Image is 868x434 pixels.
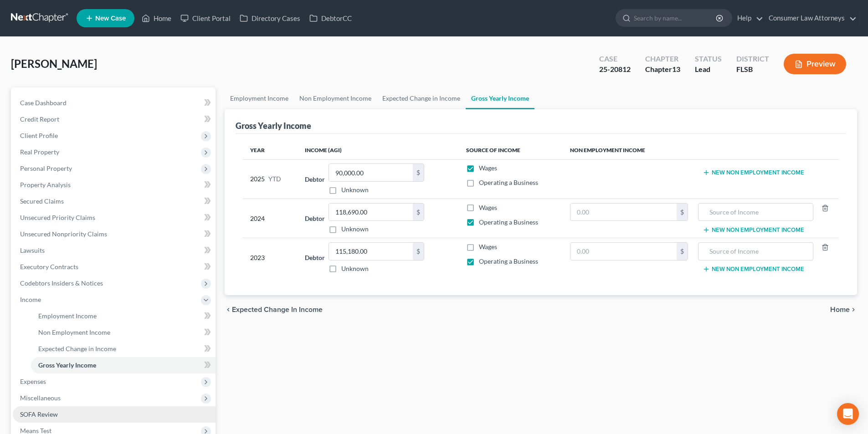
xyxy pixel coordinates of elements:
a: Expected Change in Income [31,341,216,357]
div: Case [599,54,631,64]
input: Source of Income [703,204,808,221]
input: 0.00 [570,243,677,260]
input: 0.00 [329,164,413,181]
div: Chapter [645,64,680,75]
div: 2024 [250,203,290,234]
label: Debtor [305,214,325,223]
input: 0.00 [570,204,677,221]
div: 2023 [250,242,290,273]
a: Gross Yearly Income [466,87,534,109]
div: 25-20812 [599,64,631,75]
input: Search by name... [634,10,717,26]
a: Gross Yearly Income [31,357,216,373]
label: Unknown [341,185,369,194]
span: Operating a Business [479,218,538,226]
a: Consumer Law Attorneys [764,10,857,26]
label: Unknown [341,264,369,273]
span: Wages [479,204,497,211]
span: Case Dashboard [20,99,67,107]
a: Home [137,10,176,26]
button: New Non Employment Income [703,226,804,234]
a: Case Dashboard [13,95,216,111]
span: Non Employment Income [38,328,110,336]
span: New Case [95,15,126,22]
div: Chapter [645,54,680,64]
button: chevron_left Expected Change in Income [225,306,323,313]
button: New Non Employment Income [703,169,804,176]
label: Debtor [305,253,325,262]
span: Expenses [20,378,46,385]
span: Employment Income [38,312,97,320]
a: Non Employment Income [294,87,377,109]
span: Codebtors Insiders & Notices [20,279,103,287]
a: Lawsuits [13,242,216,259]
span: Executory Contracts [20,263,78,271]
span: Secured Claims [20,197,64,205]
span: Operating a Business [479,257,538,265]
a: Secured Claims [13,193,216,209]
div: $ [677,243,688,260]
a: SOFA Review [13,406,216,423]
span: Property Analysis [20,181,71,189]
span: Personal Property [20,164,72,172]
span: Unsecured Priority Claims [20,214,95,221]
a: Employment Income [225,87,294,109]
div: Gross Yearly Income [236,120,311,131]
div: $ [413,243,424,260]
th: Year [243,141,298,159]
a: Property Analysis [13,177,216,193]
button: Home chevron_right [830,306,857,313]
div: Status [695,54,722,64]
a: Client Portal [176,10,235,26]
th: Non Employment Income [563,141,839,159]
div: Lead [695,64,722,75]
label: Unknown [341,225,369,234]
span: Client Profile [20,132,58,139]
div: $ [677,204,688,221]
button: Preview [784,54,846,74]
a: Credit Report [13,111,216,128]
input: 0.00 [329,243,413,260]
button: New Non Employment Income [703,266,804,273]
a: Unsecured Priority Claims [13,209,216,226]
a: Employment Income [31,308,216,324]
th: Income (AGI) [298,141,458,159]
span: Wages [479,164,497,172]
th: Source of Income [459,141,563,159]
span: Gross Yearly Income [38,361,96,369]
span: Expected Change in Income [38,345,116,352]
span: Income [20,296,41,303]
span: SOFA Review [20,410,58,418]
span: Credit Report [20,115,59,123]
i: chevron_left [225,306,232,313]
div: $ [413,204,424,221]
span: Miscellaneous [20,394,61,402]
span: Expected Change in Income [232,306,323,313]
a: Executory Contracts [13,259,216,275]
div: 2025 [250,163,290,194]
a: Unsecured Nonpriority Claims [13,226,216,242]
span: Unsecured Nonpriority Claims [20,230,107,238]
input: 0.00 [329,204,413,221]
span: YTD [268,174,281,184]
i: chevron_right [850,306,857,313]
div: $ [413,164,424,181]
div: FLSB [736,64,769,75]
div: Open Intercom Messenger [837,403,859,425]
div: District [736,54,769,64]
a: Non Employment Income [31,324,216,341]
span: Real Property [20,148,59,156]
span: 13 [672,65,680,73]
label: Debtor [305,174,325,184]
input: Source of Income [703,243,808,260]
span: Wages [479,243,497,250]
span: [PERSON_NAME] [11,57,97,70]
a: DebtorCC [305,10,356,26]
a: Directory Cases [235,10,305,26]
a: Help [733,10,763,26]
span: Lawsuits [20,246,45,254]
span: Home [830,306,850,313]
a: Expected Change in Income [377,87,466,109]
span: Operating a Business [479,179,538,186]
